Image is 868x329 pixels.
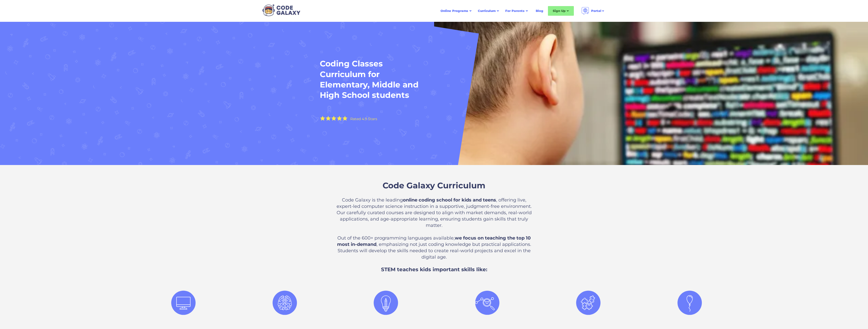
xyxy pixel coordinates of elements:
[478,8,496,13] div: Curriculum
[381,266,487,272] span: STEM teaches kids important skills like:
[342,116,348,121] img: Yellow Star - the Code Galaxy
[403,197,496,203] strong: online coding school for kids and teens
[505,8,525,13] div: For Parents
[440,8,468,13] div: Online Programs
[320,116,325,121] img: Yellow Star - the Code Galaxy
[591,8,601,13] div: Portal
[350,117,377,121] div: Rated 4.9 Stars
[553,8,565,13] div: Sign Up
[326,116,331,121] img: Yellow Star - the Code Galaxy
[533,6,546,15] a: Blog
[331,116,336,121] img: Yellow Star - the Code Galaxy
[336,197,532,260] p: Code Galaxy is the leading , offering live, expert-led computer science instruction in a supporti...
[337,116,342,121] img: Yellow Star - the Code Galaxy
[320,59,421,100] h1: Coding Classes Curriculum for Elementary, Middle and High School students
